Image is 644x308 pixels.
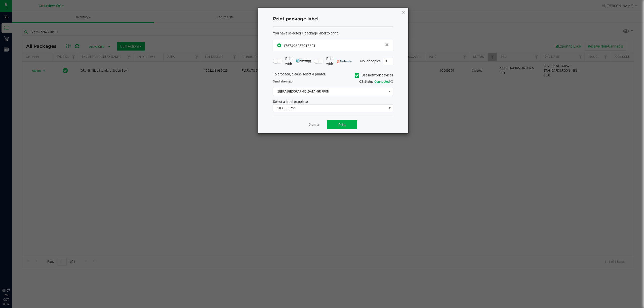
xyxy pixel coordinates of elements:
[273,80,293,83] span: Send to:
[277,43,282,48] span: In Sync
[283,44,315,48] span: 1767496257918621
[309,123,319,127] a: Dismiss
[355,73,393,78] label: Use network devices
[273,16,393,22] h4: Print package label
[360,59,381,63] span: No. of copies
[280,80,290,83] span: label(s)
[337,60,352,63] img: bartender.png
[326,56,352,67] span: Print with
[327,120,357,129] button: Print
[359,80,393,83] span: QZ Status:
[273,31,393,36] div: :
[269,72,397,79] div: To proceed, please select a printer.
[273,88,387,95] span: ZEBRA-[GEOGRAPHIC_DATA]-GRIFFON
[374,80,390,83] span: Connected
[269,99,397,104] div: Select a label template.
[273,31,338,35] span: You have selected 1 package label to print
[273,105,387,112] span: 203 DPI Test
[5,268,20,283] iframe: Resource center
[338,123,346,127] span: Print
[296,59,311,63] img: mark_magic_cybra.png
[285,56,311,67] span: Print with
